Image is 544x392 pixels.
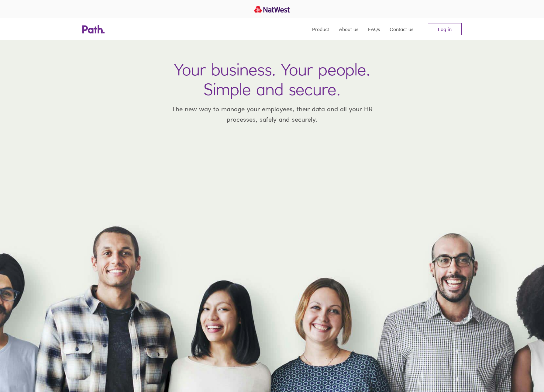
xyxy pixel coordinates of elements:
a: About us [339,18,358,40]
h1: Your business. Your people. Simple and secure. [174,60,370,99]
a: Product [312,18,329,40]
a: FAQs [368,18,380,40]
p: The new way to manage your employees, their data and all your HR processes, safely and securely. [163,104,381,124]
a: Contact us [390,18,413,40]
a: Log in [428,23,462,35]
